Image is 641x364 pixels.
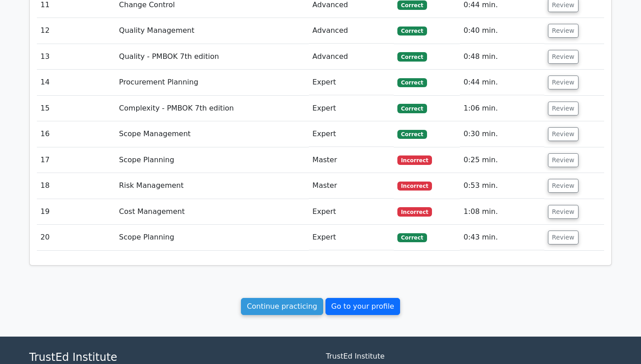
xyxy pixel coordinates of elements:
td: 16 [37,121,116,147]
td: Expert [309,70,394,95]
td: Expert [309,225,394,250]
td: 14 [37,70,116,95]
td: 1:08 min. [460,199,544,225]
td: Complexity - PMBOK 7th edition [116,96,309,121]
td: 12 [37,18,116,44]
td: 20 [37,225,116,250]
td: 19 [37,199,116,225]
td: Expert [309,96,394,121]
button: Review [548,205,579,219]
a: Go to your profile [325,298,400,315]
button: Review [548,102,579,115]
td: Expert [309,121,394,147]
span: Incorrect [397,155,432,164]
td: Master [309,173,394,199]
span: Correct [397,27,427,36]
td: 18 [37,173,116,199]
span: Correct [397,104,427,113]
button: Review [548,179,579,193]
span: Correct [397,0,427,9]
span: Correct [397,233,427,242]
td: 0:53 min. [460,173,544,199]
a: Continue practicing [241,298,323,315]
td: Cost Management [116,199,309,225]
td: Master [309,147,394,173]
td: Expert [309,199,394,225]
td: Scope Planning [116,147,309,173]
button: Review [548,153,579,167]
td: Procurement Planning [116,70,309,95]
span: Incorrect [397,182,432,191]
td: Scope Planning [116,225,309,250]
td: 0:25 min. [460,147,544,173]
td: Quality Management [116,18,309,44]
td: 15 [37,96,116,121]
td: 1:06 min. [460,96,544,121]
button: Review [548,127,579,141]
span: Correct [397,78,427,87]
button: Review [548,75,579,89]
td: 0:44 min. [460,70,544,95]
button: Review [548,50,579,64]
td: Risk Management [116,173,309,199]
span: Correct [397,130,427,139]
button: Review [548,24,579,38]
td: 0:40 min. [460,18,544,44]
td: Scope Management [116,121,309,147]
td: 0:48 min. [460,44,544,70]
td: 17 [37,147,116,173]
h4: TrustEd Institute [29,351,315,364]
td: Quality - PMBOK 7th edition [116,44,309,70]
span: Correct [397,52,427,61]
td: 0:43 min. [460,225,544,250]
td: 13 [37,44,116,70]
span: Incorrect [397,207,432,216]
button: Review [548,231,579,244]
td: 0:30 min. [460,121,544,147]
td: Advanced [309,44,394,70]
td: Advanced [309,18,394,44]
